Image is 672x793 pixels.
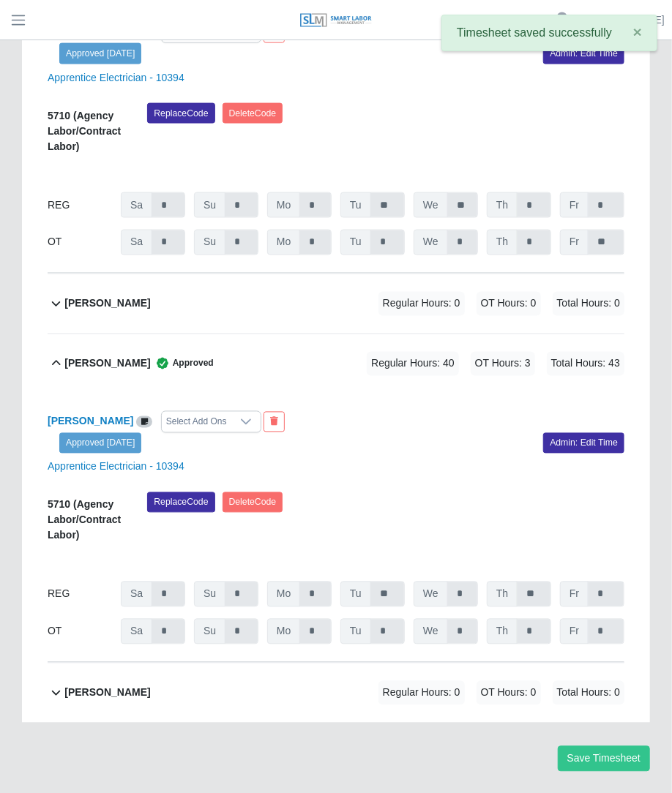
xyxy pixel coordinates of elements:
[487,192,518,218] span: Th
[560,619,589,644] span: Fr
[558,746,650,772] button: Save Timesheet
[48,192,112,218] div: REG
[194,619,225,644] span: Su
[487,230,518,255] span: Th
[340,582,371,607] span: Tu
[267,582,300,607] span: Mo
[264,412,285,432] button: End Worker & Remove from the Timesheet
[48,664,624,723] button: [PERSON_NAME] Regular Hours: 0 OT Hours: 0 Total Hours: 0
[414,619,448,644] span: We
[267,192,300,218] span: Mo
[414,582,448,607] span: We
[547,352,624,376] span: Total Hours: 43
[340,619,371,644] span: Tu
[48,416,133,427] a: [PERSON_NAME]
[580,12,665,28] a: [PERSON_NAME]
[147,103,214,124] button: ReplaceCode
[378,292,465,316] span: Regular Hours: 0
[64,356,150,372] b: [PERSON_NAME]
[543,433,624,454] a: Admin: Edit Time
[633,23,642,40] span: ×
[560,230,589,255] span: Fr
[223,103,283,124] button: DeleteCode
[340,230,371,255] span: Tu
[340,192,371,218] span: Tu
[487,582,518,607] span: Th
[59,433,141,454] a: Approved [DATE]
[553,292,624,316] span: Total Hours: 0
[121,230,152,255] span: Sa
[223,492,283,513] button: DeleteCode
[48,72,184,83] a: Apprentice Electrician - 10394
[48,499,121,541] b: 5710 (Agency Labor/Contract Labor)
[378,681,465,705] span: Regular Hours: 0
[151,356,214,371] span: Approved
[121,582,152,607] span: Sa
[299,12,373,29] img: SLM Logo
[48,461,184,473] a: Apprentice Electrician - 10394
[48,230,112,255] div: OT
[414,192,448,218] span: We
[48,110,121,152] b: 5710 (Agency Labor/Contract Labor)
[194,230,225,255] span: Su
[48,619,112,644] div: OT
[48,274,624,334] button: [PERSON_NAME] Regular Hours: 0 OT Hours: 0 Total Hours: 0
[267,619,300,644] span: Mo
[64,296,150,312] b: [PERSON_NAME]
[121,192,152,218] span: Sa
[477,292,541,316] span: OT Hours: 0
[194,582,225,607] span: Su
[194,192,225,218] span: Su
[441,15,657,51] div: Timesheet saved successfully
[59,43,141,64] a: Approved [DATE]
[553,681,624,705] span: Total Hours: 0
[121,619,152,644] span: Sa
[487,619,518,644] span: Th
[477,681,541,705] span: OT Hours: 0
[267,230,300,255] span: Mo
[414,230,448,255] span: We
[64,685,150,701] b: [PERSON_NAME]
[48,582,112,607] div: REG
[560,582,589,607] span: Fr
[136,416,152,427] a: View/Edit Notes
[471,352,535,376] span: OT Hours: 3
[48,334,624,394] button: [PERSON_NAME] Approved Regular Hours: 40 OT Hours: 3 Total Hours: 43
[147,492,214,513] button: ReplaceCode
[162,412,231,432] div: Select Add Ons
[367,352,459,376] span: Regular Hours: 40
[560,192,589,218] span: Fr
